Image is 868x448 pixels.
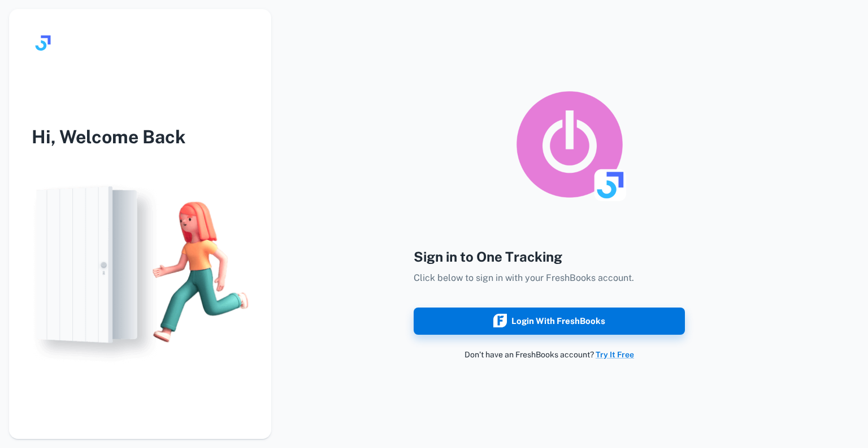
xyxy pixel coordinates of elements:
[32,32,54,54] img: logo.svg
[414,308,685,335] button: Login with FreshBooks
[414,348,685,361] p: Don’t have an FreshBooks account?
[9,173,271,370] img: login
[493,314,605,328] div: Login with FreshBooks
[513,88,626,201] img: logo_toggl_syncing_app.png
[414,246,685,267] h4: Sign in to One Tracking
[414,271,685,285] p: Click below to sign in with your FreshBooks account.
[596,350,634,359] a: Try It Free
[9,123,271,151] h3: Hi, Welcome Back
